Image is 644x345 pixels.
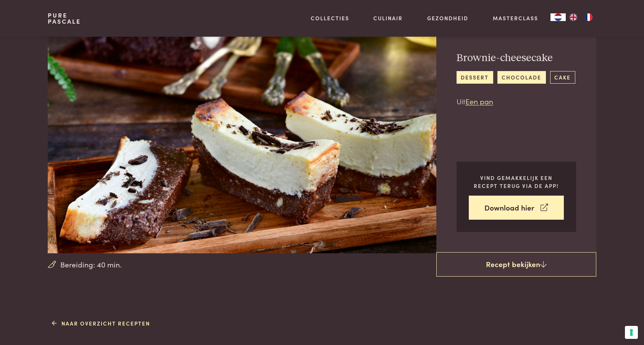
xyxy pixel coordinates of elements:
a: cake [550,71,575,84]
div: Language [550,13,566,21]
a: chocolade [497,71,546,84]
p: Vind gemakkelijk een recept terug via de app! [469,174,564,190]
button: Uw voorkeuren voor toestemming voor trackingtechnologieën [625,326,638,339]
a: Download hier [469,196,564,220]
a: Naar overzicht recepten [52,319,150,327]
aside: Language selected: Nederlands [550,13,596,21]
a: FR [581,13,596,21]
a: Recept bekijken [436,252,596,277]
p: Uit [457,96,575,107]
a: Culinair [373,14,403,22]
a: Gezondheid [427,14,468,22]
span: Bereiding: 40 min. [60,259,122,270]
a: NL [550,13,566,21]
img: Brownie-cheesecake [48,8,456,253]
a: dessert [457,71,493,84]
a: Collecties [311,14,349,22]
a: Masterclass [493,14,538,22]
a: PurePascale [48,12,81,24]
h2: Brownie-cheesecake [457,52,575,65]
a: Een pan [465,96,493,106]
ul: Language list [566,13,596,21]
a: EN [566,13,581,21]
